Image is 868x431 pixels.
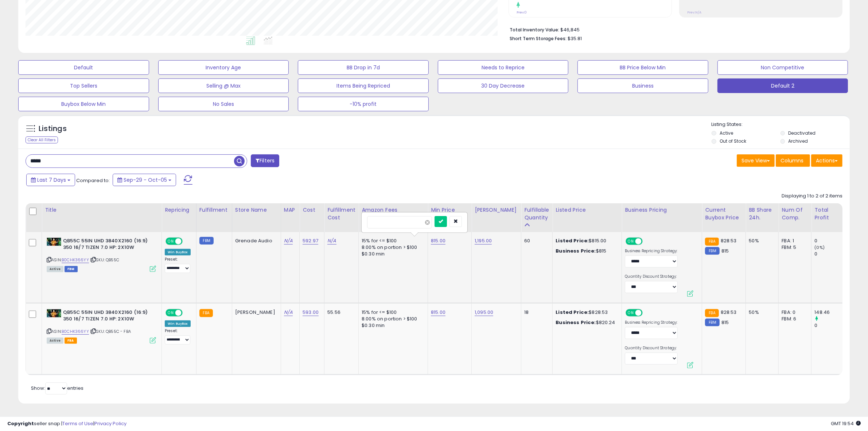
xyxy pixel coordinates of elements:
button: Save View [737,154,775,167]
span: 2025-10-13 19:54 GMT [831,420,861,427]
a: 815.00 [431,309,445,316]
button: Buybox Below Min [18,97,149,111]
li: $46,845 [510,25,837,34]
div: Title [45,206,159,214]
span: OFF [182,309,193,316]
div: Preset: [165,328,191,345]
label: Quantity Discount Strategy: [625,274,678,279]
button: -10% profit [298,97,429,111]
button: Top Sellers [18,78,149,93]
button: Items Being Repriced [298,78,429,93]
div: $815.00 [556,238,616,244]
div: FBM: 5 [782,244,806,251]
div: Win BuyBox [165,249,191,255]
small: FBM [199,237,214,245]
span: Columns [781,157,803,164]
a: Terms of Use [62,420,93,427]
div: Store Name [235,206,278,214]
p: Listing States: [712,121,850,128]
button: Sep-29 - Oct-05 [113,174,176,186]
div: FBA: 1 [782,238,806,244]
div: 60 [524,238,547,244]
span: ON [166,309,175,316]
button: No Sales [158,97,289,111]
img: 41413ivjhAL._SL40_.jpg [47,309,61,318]
span: OFF [642,238,653,244]
button: BB Price Below Min [577,60,708,75]
div: $815 [556,248,616,254]
span: FBA [65,338,77,344]
div: 18 [524,309,547,316]
b: Business Price: [556,319,596,326]
a: B0CHK366YY [62,257,89,263]
span: OFF [182,238,193,244]
span: ON [166,238,175,244]
div: Num of Comp. [782,206,808,222]
div: Amazon Fees [362,206,425,214]
button: Default [18,60,149,75]
span: Compared to: [76,177,110,184]
div: ASIN: [47,238,156,272]
div: 0 [814,251,844,257]
label: Archived [789,138,808,144]
label: Business Repricing Strategy: [625,249,678,254]
button: Default 2 [717,78,848,93]
a: N/A [284,309,293,316]
span: Last 7 Days [37,176,66,184]
div: Fulfillment Cost [327,206,355,222]
button: Business [577,78,708,93]
small: FBA [705,309,719,317]
small: FBM [705,247,719,255]
small: (0%) [814,245,825,250]
small: FBA [199,309,213,317]
a: N/A [327,237,336,245]
small: Prev: N/A [687,10,701,15]
div: Cost [303,206,321,214]
a: 1,095.00 [475,309,493,316]
div: seller snap | | [7,420,126,427]
div: FBM: 6 [782,316,806,322]
span: All listings currently available for purchase on Amazon [47,266,63,272]
button: Needs to Reprice [438,60,569,75]
button: Columns [776,154,810,167]
span: Sep-29 - Oct-05 [124,176,167,184]
div: Repricing [165,206,193,214]
h5: Listings [39,124,67,134]
a: 593.00 [303,309,319,316]
div: Fulfillable Quantity [524,206,549,222]
small: FBA [705,238,719,246]
button: BB Drop in 7d [298,60,429,75]
div: 148.46 [814,309,844,316]
button: Selling @ Max [158,78,289,93]
div: Min Price [431,206,468,214]
div: Listed Price [556,206,619,214]
span: 828.53 [721,309,737,316]
button: Actions [811,154,842,167]
b: Short Term Storage Fees: [510,35,567,42]
div: 15% for <= $100 [362,309,422,316]
label: Business Repricing Strategy: [625,320,678,325]
img: 41413ivjhAL._SL40_.jpg [47,238,61,246]
div: Current Buybox Price [705,206,743,222]
b: QB55C 55IN UHD 3840X2160 (16:9) 350 16/7 TIZEN 7.0 HP: 2X10W [63,238,152,253]
button: Inventory Age [158,60,289,75]
div: $0.30 min [362,322,422,329]
div: 50% [749,309,773,316]
a: Privacy Policy [94,420,126,427]
a: N/A [284,237,293,245]
div: 8.00% on portion > $100 [362,244,422,251]
div: 0 [814,322,844,329]
div: $0.30 min [362,251,422,257]
b: Listed Price: [556,309,589,316]
button: Last 7 Days [26,174,75,186]
div: Win BuyBox [165,320,191,327]
div: MAP [284,206,296,214]
div: Preset: [165,257,191,273]
b: QB55C 55IN UHD 3840X2160 (16:9) 350 16/7 TIZEN 7.0 HP: 2X10W [63,309,152,324]
div: $820.24 [556,319,616,326]
span: 815 [721,319,729,326]
span: 815 [721,247,729,254]
span: | SKU: QB55C [90,257,119,263]
span: 828.53 [721,237,737,244]
div: Clear All Filters [26,136,58,143]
